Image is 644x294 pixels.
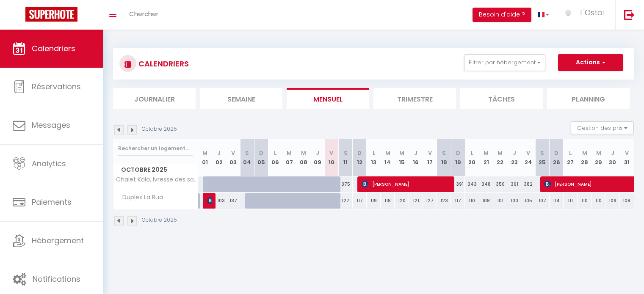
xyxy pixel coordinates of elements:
li: Semaine [200,88,282,109]
div: 100 [507,193,521,209]
img: ... [562,9,575,16]
abbr: M [596,149,601,157]
p: Octobre 2025 [142,125,177,133]
abbr: L [471,149,473,157]
div: 375 [339,176,353,192]
div: 108 [479,193,493,209]
div: 117 [451,193,465,209]
abbr: L [373,149,375,157]
abbr: V [526,149,530,157]
div: 110 [578,193,591,209]
div: 123 [437,193,451,209]
div: 114 [550,193,564,209]
div: 137 [226,193,240,209]
th: 20 [465,139,479,176]
th: 16 [409,139,423,176]
div: 103 [212,193,226,209]
abbr: D [456,149,460,157]
span: Messages [32,120,70,130]
div: 101 [493,193,507,209]
th: 09 [310,139,324,176]
abbr: J [414,149,417,157]
abbr: S [245,149,249,157]
th: 17 [423,139,437,176]
input: Rechercher un logement... [118,141,193,156]
button: Actions [558,54,623,71]
abbr: S [540,149,544,157]
abbr: V [625,149,629,157]
th: 11 [339,139,353,176]
th: 05 [254,139,268,176]
div: 105 [521,193,535,209]
th: 14 [381,139,395,176]
abbr: J [611,149,614,157]
div: 108 [620,193,634,209]
th: 15 [395,139,409,176]
th: 19 [451,139,465,176]
th: 24 [521,139,535,176]
div: 361 [507,176,521,192]
th: 22 [493,139,507,176]
span: Chercher [129,9,158,18]
div: 110 [591,193,605,209]
abbr: J [316,149,319,157]
th: 30 [605,139,619,176]
th: 26 [550,139,564,176]
th: 02 [212,139,226,176]
th: 27 [564,139,578,176]
th: 23 [507,139,521,176]
span: Chalet Käla, Ivresse des sommets [115,176,199,183]
li: Trimestre [373,88,456,109]
th: 08 [296,139,310,176]
div: 350 [493,176,507,192]
p: Octobre 2025 [142,216,177,224]
li: Journalier [113,88,196,109]
th: 18 [437,139,451,176]
th: 21 [479,139,493,176]
th: 10 [324,139,338,176]
span: Analytics [32,158,66,169]
div: 109 [605,193,619,209]
div: 127 [423,193,437,209]
abbr: J [513,149,516,157]
div: 343 [465,176,479,192]
abbr: D [259,149,263,157]
abbr: M [498,149,503,157]
button: Gestion des prix [571,121,634,134]
th: 13 [367,139,381,176]
abbr: M [399,149,404,157]
div: 117 [353,193,367,209]
abbr: D [357,149,362,157]
abbr: M [582,149,587,157]
div: 120 [395,193,409,209]
abbr: M [202,149,207,157]
span: [PERSON_NAME] [207,192,212,209]
div: 119 [367,193,381,209]
li: Tâches [460,88,543,109]
li: Mensuel [287,88,369,109]
abbr: V [231,149,235,157]
abbr: S [344,149,348,157]
abbr: L [274,149,276,157]
abbr: J [217,149,221,157]
span: Duplex La Rua [115,193,165,202]
div: 110 [465,193,479,209]
img: logout [624,9,635,20]
div: 348 [479,176,493,192]
th: 29 [591,139,605,176]
li: Planning [547,88,630,109]
abbr: M [287,149,292,157]
div: 118 [381,193,395,209]
th: 07 [282,139,296,176]
abbr: S [442,149,446,157]
th: 03 [226,139,240,176]
abbr: M [385,149,390,157]
th: 25 [535,139,549,176]
abbr: V [329,149,333,157]
th: 31 [620,139,634,176]
button: Besoin d'aide ? [473,8,531,22]
span: Calendriers [32,43,75,54]
div: 391 [451,176,465,192]
abbr: V [428,149,432,157]
abbr: M [484,149,489,157]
